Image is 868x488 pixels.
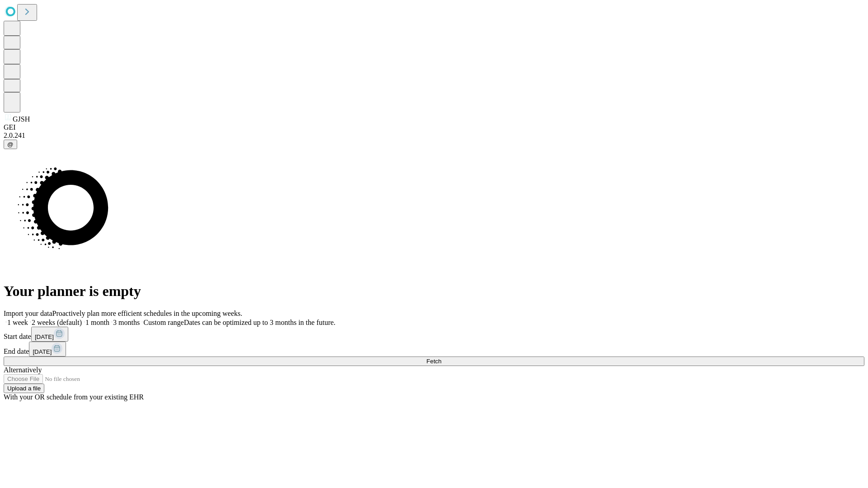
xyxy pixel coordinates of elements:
span: Import your data [4,310,52,317]
div: 2.0.241 [4,131,864,140]
button: [DATE] [29,342,66,357]
button: Upload a file [4,384,44,393]
span: Fetch [426,358,441,365]
span: Custom range [143,319,184,326]
span: [DATE] [35,333,54,340]
span: GJSH [13,115,30,123]
span: Alternatively [4,366,42,374]
button: @ [4,140,17,149]
div: GEI [4,123,864,131]
button: Fetch [4,357,864,366]
span: 3 months [113,319,140,326]
h1: Your planner is empty [4,283,864,300]
div: Start date [4,327,864,342]
span: 1 week [7,319,28,326]
div: End date [4,342,864,357]
span: [DATE] [33,348,52,355]
span: Proactively plan more efficient schedules in the upcoming weeks. [52,310,242,317]
span: Dates can be optimized up to 3 months in the future. [184,319,335,326]
span: 1 month [85,319,109,326]
span: @ [7,141,14,148]
span: With your OR schedule from your existing EHR [4,393,144,401]
button: [DATE] [31,327,68,342]
span: 2 weeks (default) [32,319,82,326]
